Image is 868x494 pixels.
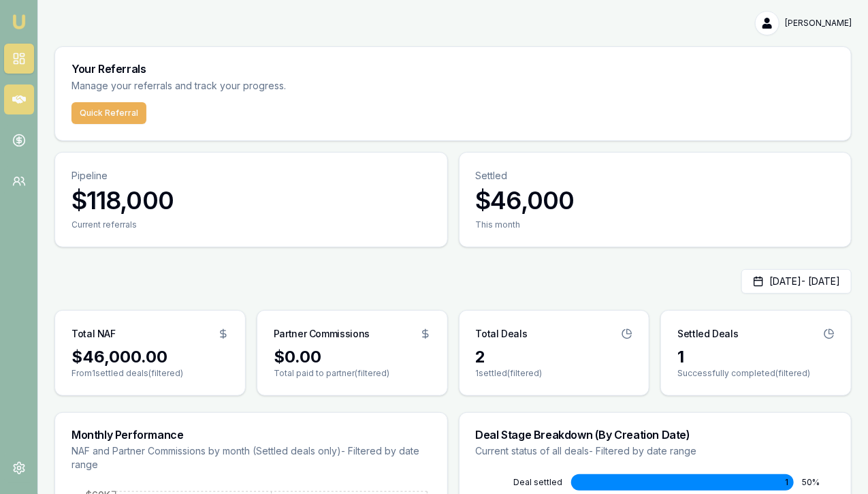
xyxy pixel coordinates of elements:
h3: $118,000 [71,187,431,214]
p: NAF and Partner Commissions by month (Settled deals only) - Filtered by date range [71,444,431,472]
div: Current referrals [71,219,431,230]
p: Current status of all deals - Filtered by date range [476,444,835,458]
h3: Settled Deals [677,327,738,341]
p: Pipeline [71,169,431,183]
p: 1 settled (filtered) [476,368,633,379]
div: 1 [677,346,835,368]
span: 1 [785,477,788,488]
h3: Your Referrals [71,63,835,74]
button: [DATE]- [DATE] [741,269,852,294]
p: Manage your referrals and track your progress. [71,78,420,94]
h3: Partner Commissions [274,327,370,341]
div: $46,000.00 [71,346,229,368]
img: emu-icon-u.png [11,14,27,30]
span: [PERSON_NAME] [785,18,852,29]
p: From 1 settled deals (filtered) [71,368,229,379]
p: Total paid to partner (filtered) [274,368,431,379]
div: This month [476,219,835,230]
div: 50 % [802,477,835,488]
p: Successfully completed (filtered) [677,368,835,379]
div: DEAL SETTLED [476,477,563,488]
button: Quick Referral [71,102,146,124]
p: Settled [476,169,835,183]
h3: Total NAF [71,327,116,341]
div: $0.00 [274,346,431,368]
h3: Deal Stage Breakdown (By Creation Date) [476,429,835,440]
h3: Total Deals [476,327,528,341]
div: 2 [476,346,633,368]
h3: $46,000 [476,187,835,214]
h3: Monthly Performance [71,429,431,440]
